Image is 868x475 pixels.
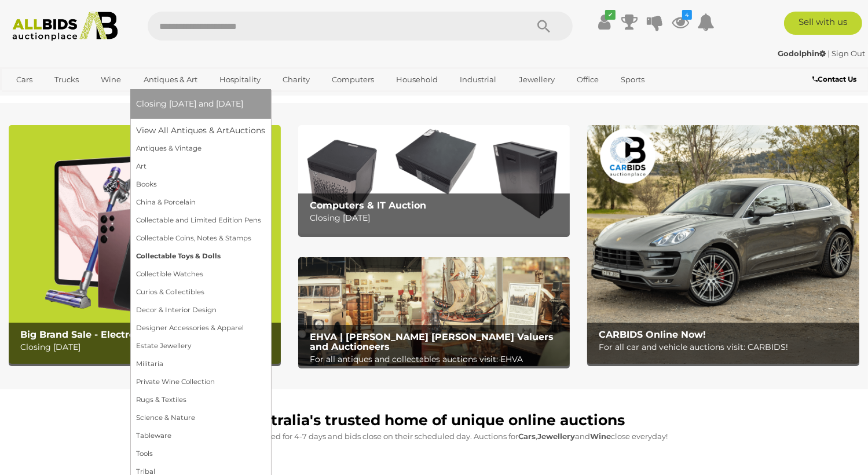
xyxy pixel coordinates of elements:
[298,125,570,234] img: Computers & IT Auction
[784,12,862,35] a: Sell with us
[9,125,281,363] img: Big Brand Sale - Electronics, Whitegoods and More
[275,70,317,89] a: Charity
[298,125,570,234] a: Computers & IT Auction Computers & IT Auction Closing [DATE]
[778,49,827,58] a: Godolphin
[569,70,606,89] a: Office
[827,49,830,58] span: |
[93,70,129,89] a: Wine
[587,125,859,363] a: CARBIDS Online Now! CARBIDS Online Now! For all car and vehicle auctions visit: CARBIDS!
[310,211,565,225] p: Closing [DATE]
[212,70,268,89] a: Hospitality
[613,70,652,89] a: Sports
[519,432,536,441] strong: Cars
[310,331,554,353] b: EHVA | [PERSON_NAME] [PERSON_NAME] Valuers and Auctioneers
[20,329,268,340] b: Big Brand Sale - Electronics, Whitegoods and More
[605,10,616,20] i: ✔
[20,340,275,355] p: Closing [DATE]
[14,412,854,429] h1: Australia's trusted home of unique online auctions
[9,70,40,89] a: Cars
[324,70,382,89] a: Computers
[453,70,504,89] a: Industrial
[6,12,123,41] img: Allbids.com.au
[595,12,613,32] a: ✔
[9,125,281,363] a: Big Brand Sale - Electronics, Whitegoods and More Big Brand Sale - Electronics, Whitegoods and Mo...
[310,352,565,367] p: For all antiques and collectables auctions visit: EHVA
[812,75,856,83] b: Contact Us
[511,70,562,89] a: Jewellery
[389,70,445,89] a: Household
[298,257,570,366] a: EHVA | Evans Hastings Valuers and Auctioneers EHVA | [PERSON_NAME] [PERSON_NAME] Valuers and Auct...
[9,89,106,108] a: [GEOGRAPHIC_DATA]
[47,70,86,89] a: Trucks
[812,73,859,86] a: Contact Us
[538,432,576,441] strong: Jewellery
[672,12,689,32] a: 4
[136,70,205,89] a: Antiques & Art
[599,329,706,340] b: CARBIDS Online Now!
[310,200,426,211] b: Computers & IT Auction
[682,10,692,20] i: 4
[14,430,854,443] p: All Auctions are listed for 4-7 days and bids close on their scheduled day. Auctions for , and cl...
[778,49,826,58] strong: Godolphin
[587,125,859,363] img: CARBIDS Online Now!
[599,340,854,355] p: For all car and vehicle auctions visit: CARBIDS!
[591,432,611,441] strong: Wine
[832,49,865,58] a: Sign Out
[298,257,570,366] img: EHVA | Evans Hastings Valuers and Auctioneers
[515,12,573,41] button: Search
